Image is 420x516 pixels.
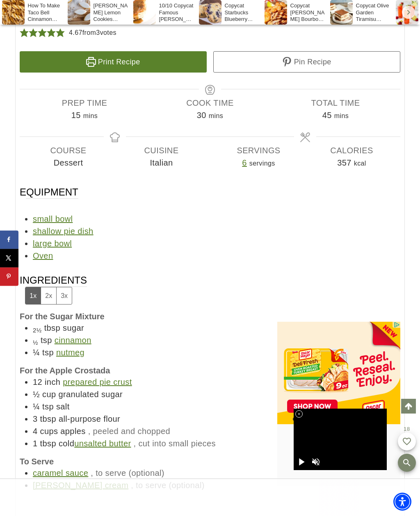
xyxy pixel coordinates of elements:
[202,52,228,58] div: $4.88
[33,251,53,260] a: Oven
[20,51,207,73] a: Print Recipe
[153,74,178,82] div: Learn more
[44,323,60,332] span: tbsp
[202,74,227,82] div: Learn more
[212,144,305,157] span: Servings
[205,76,208,80] span: +
[20,274,87,305] span: Ingredients
[322,111,332,120] span: 45
[38,27,47,39] span: Rate this recipe 3 out of 5 stars
[251,52,278,58] div: $12.60
[33,227,94,236] a: shallow pie dish
[56,287,72,304] button: Adjust servings by 3x
[272,69,274,73] div: 4
[33,239,72,248] a: large bowl
[61,479,359,516] iframe: Advertisement
[152,20,197,82] a: Simple Mills Pop Mmms Cheddar Veggie Flour Baked Snack Crackers Snack Pack, .7 oz, 8 pack $11.33 ...
[20,186,78,199] span: Equipment
[277,322,400,424] iframe: Advertisement
[209,112,223,119] span: mins
[40,427,58,436] span: cups
[201,20,246,82] a: Simple Mills Soft Baked Almond Flour Bars, Nutty Banana Bread, Gluten-Free, 5 Count $4.88$41.00 S...
[47,27,56,39] span: Rate this recipe 4 out of 5 stars
[33,468,88,477] a: caramel sauce
[273,97,398,109] span: Total Time
[354,160,366,167] span: kcal
[60,427,85,436] span: apples
[251,58,297,68] div: Simple [PERSON_NAME] Almond Flour Crackers, Farmhouse Cheddar Crackers Snack Packs, 0.8 oz, 8 Count
[213,51,400,73] a: Pin Recipe
[63,377,132,386] a: prepared pie crust
[33,377,42,386] span: 12
[255,76,257,80] span: +
[401,399,416,414] a: Scroll to top
[290,0,298,7] img: OBA_TRANS.png
[25,287,41,304] button: Adjust servings by 1x
[56,402,70,411] span: salt
[153,52,167,58] div: $11.33
[115,157,208,169] span: Italian
[22,157,115,169] span: Dessert
[267,52,278,58] div: $12.99
[69,29,82,36] span: 4.67
[334,112,349,119] span: mins
[20,457,54,466] strong: To Serve
[40,439,56,448] span: tbsp
[33,414,38,423] span: 3
[45,377,60,386] span: inch
[133,439,215,448] span: , cut into small pieces
[88,427,170,436] span: , peeled and chopped
[33,402,40,411] span: ¼
[71,111,81,120] span: 15
[202,20,232,50] img: Simple Mills Soft Baked Almond Flour Bars, Nutty Banana Bread, Gluten-Free, 5 Count
[197,111,206,120] span: 30
[157,76,159,80] span: +
[91,468,164,477] span: , to serve (optional)
[337,158,352,167] span: 357
[56,27,65,39] span: Rate this recipe 5 out of 5 stars
[294,409,387,470] iframe: Advertisement
[40,414,56,423] span: tbsp
[63,323,84,332] span: sugar
[22,144,115,157] span: Course
[22,97,147,109] span: Prep Time
[41,287,56,304] button: Adjust servings by 2x
[69,27,116,39] div: from votes
[147,97,273,109] span: Cook Time
[153,58,199,68] div: Simple [PERSON_NAME] Pop Mmms Cheddar Veggie Flour Baked Snack Crackers Snack Pack, .7 oz, 8 pack
[58,390,123,399] span: granulated sugar
[251,20,281,50] img: Simple Mills Almond Flour Crackers, Farmhouse Cheddar Crackers Snack Packs, 0.8 oz, 8 Count
[74,439,131,448] a: unsalted butter
[41,336,52,345] span: tsp
[217,52,228,58] div: $41.00
[33,348,40,357] span: ¼
[59,439,131,448] span: cold
[153,20,183,50] img: Simple Mills Pop Mmms Cheddar Veggie Flour Baked Snack Crackers Snack Pack, .7 oz, 8 pack
[305,144,398,157] span: Calories
[59,414,120,423] span: all-purpose flour
[202,58,248,68] div: Simple [PERSON_NAME] Soft Baked Almond Flour Bars, Nutty Banana Bread, Gluten-Free, 5 Count
[20,366,110,375] strong: For the Apple Crostada
[33,439,38,448] span: 1
[20,312,105,321] strong: For the Sugar Mixture
[96,29,100,36] span: 3
[156,1,190,13] img: Simple Mills Inc
[250,20,295,82] a: Simple Mills Almond Flour Crackers, Farmhouse Cheddar Crackers Snack Packs, 0.8 oz, 8 Count $12.6...
[242,158,247,167] a: Adjust recipe servings
[249,160,275,167] span: servings
[42,402,54,411] span: tsp
[222,69,227,73] div: 139
[29,27,38,39] span: Rate this recipe 2 out of 5 stars
[115,144,208,157] span: Cuisine
[83,112,98,119] span: mins
[56,348,84,357] a: nutmeg
[55,336,91,345] a: cinnamon
[33,339,38,346] sub: ½
[33,214,73,223] a: small bowl
[393,493,411,511] div: Accessibility Menu
[42,348,54,357] span: tsp
[173,69,176,73] div: 0
[33,390,40,399] span: ½
[42,390,56,399] span: cup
